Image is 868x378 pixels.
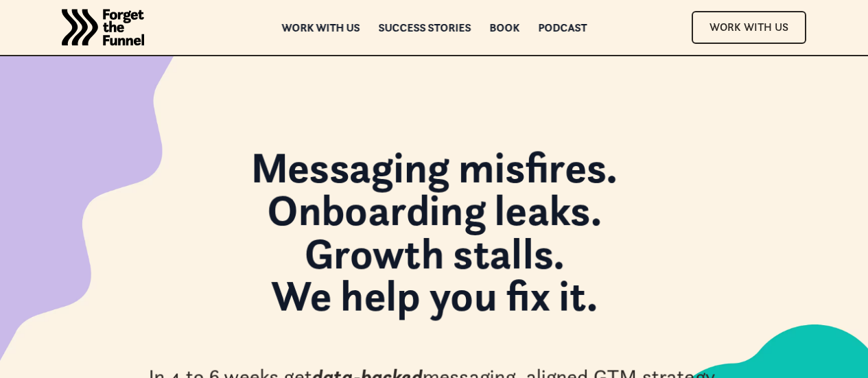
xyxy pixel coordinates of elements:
[378,23,471,32] a: Success Stories
[489,23,519,32] a: Book
[251,141,618,322] strong: Messaging misfires. Onboarding leaks. Growth stalls. We help you fix it.
[692,11,806,43] a: Work With Us
[538,23,587,32] a: Podcast
[281,23,360,32] a: Work with us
